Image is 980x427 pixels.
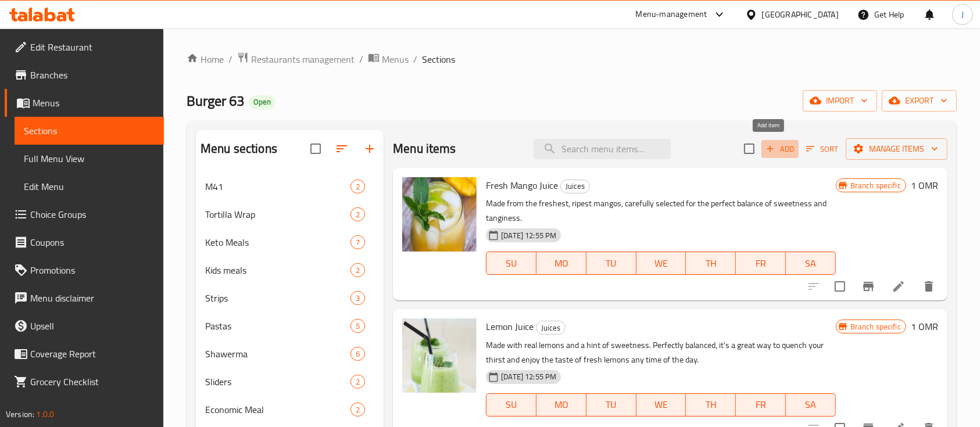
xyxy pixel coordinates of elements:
div: items [350,375,365,389]
a: Coupons [5,228,164,256]
span: 2 [351,376,364,387]
button: SU [486,393,537,417]
span: WE [641,255,682,272]
span: 6 [351,349,364,360]
div: items [350,207,365,221]
button: export [882,90,957,112]
span: Shawerma [205,347,350,361]
div: Tortilla Wrap2 [196,200,384,228]
div: items [350,319,365,333]
button: SU [486,252,537,275]
button: FR [736,393,786,417]
span: Restaurants management [251,52,355,66]
div: Juices [536,321,566,335]
span: FR [741,396,781,413]
div: Pastas5 [196,312,384,340]
div: Kids meals [205,263,350,277]
div: Sliders [205,375,350,389]
div: Economic Meal2 [196,396,384,424]
a: Edit menu item [892,279,906,293]
h2: Menu sections [201,140,277,157]
div: Tortilla Wrap [205,207,350,221]
span: TU [591,396,632,413]
span: MO [541,396,582,413]
span: 5 [351,321,364,332]
span: Burger 63 [187,88,244,114]
button: WE [636,393,686,417]
button: Manage items [846,138,947,160]
span: 2 [351,404,364,415]
li: / [413,52,417,66]
a: Menus [5,89,164,117]
span: Select all sections [303,137,328,161]
button: Branch-specific-item [854,272,882,300]
span: Full Menu View [24,152,155,166]
span: 3 [351,293,364,304]
button: WE [636,252,686,275]
button: Sort [803,140,841,158]
a: Edit Menu [15,173,164,200]
span: J [961,8,964,21]
a: Edit Restaurant [5,33,164,61]
nav: breadcrumb [187,52,957,67]
span: WE [641,396,682,413]
span: 7 [351,237,364,248]
button: TU [586,393,636,417]
li: / [359,52,363,66]
a: Home [187,52,224,66]
span: M41 [205,180,350,193]
a: Menus [368,52,409,67]
span: TH [691,255,731,272]
div: Shawerma6 [196,340,384,368]
button: MO [537,252,586,275]
span: Select to update [828,274,852,299]
span: Sort items [799,140,846,158]
a: Full Menu View [15,145,164,173]
div: M412 [196,173,384,200]
span: Menus [33,96,155,110]
span: Branches [30,68,155,82]
li: / [228,52,233,66]
a: Grocery Checklist [5,368,164,396]
span: Edit Restaurant [30,40,155,54]
button: TH [686,252,736,275]
span: Strips [205,291,350,305]
span: Manage items [855,142,938,156]
span: Juices [537,321,565,335]
span: TU [591,255,632,272]
span: Economic Meal [205,403,350,417]
span: Choice Groups [30,207,155,221]
span: Grocery Checklist [30,375,155,389]
span: Version: [6,407,34,422]
span: Lemon Juice [486,318,534,335]
h6: 1 OMR [911,177,938,193]
span: Coverage Report [30,347,155,361]
button: Add [761,140,799,158]
div: Juices [560,180,590,193]
span: Sort sections [328,135,356,163]
a: Menu disclaimer [5,284,164,312]
span: FR [741,255,781,272]
div: Keto Meals7 [196,228,384,256]
span: Promotions [30,263,155,277]
span: Open [249,97,276,107]
span: SA [791,396,831,413]
span: SA [791,255,831,272]
span: import [812,94,868,108]
div: Keto Meals [205,235,350,249]
span: Branch specific [846,180,906,191]
p: Made with real lemons and a hint of sweetness. Perfectly balanced, it's a great way to quench you... [486,338,835,367]
span: 2 [351,181,364,192]
button: MO [537,393,586,417]
input: search [534,139,671,159]
span: Pastas [205,319,350,333]
span: SU [491,396,532,413]
span: Branch specific [846,321,906,332]
span: MO [541,255,582,272]
div: items [350,180,365,193]
span: Select section [737,137,761,161]
button: delete [915,272,943,300]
